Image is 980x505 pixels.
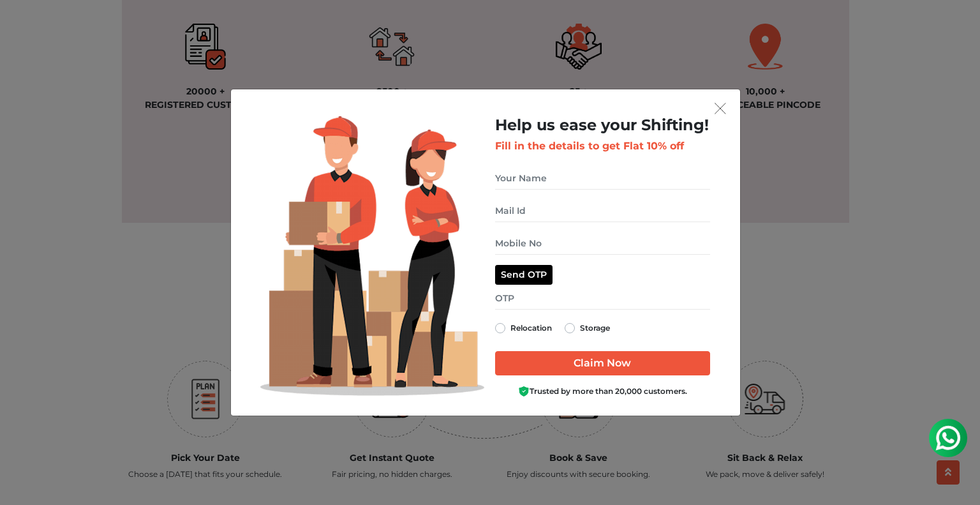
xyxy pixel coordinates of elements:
img: Lead Welcome Image [260,116,485,396]
img: exit [715,103,726,114]
label: Relocation [510,320,552,336]
input: OTP [495,287,710,310]
div: Trusted by more than 20,000 customers. [495,386,710,398]
input: Mobile No [495,232,710,255]
h2: Help us ease your Shifting! [495,116,710,135]
img: whatsapp-icon.svg [13,13,38,38]
img: Boxigo Customer Shield [518,386,530,397]
h3: Fill in the details to get Flat 10% off [495,140,710,152]
input: Your Name [495,167,710,190]
input: Claim Now [495,351,710,375]
label: Storage [580,320,610,336]
input: Mail Id [495,200,710,222]
button: Send OTP [495,265,553,285]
